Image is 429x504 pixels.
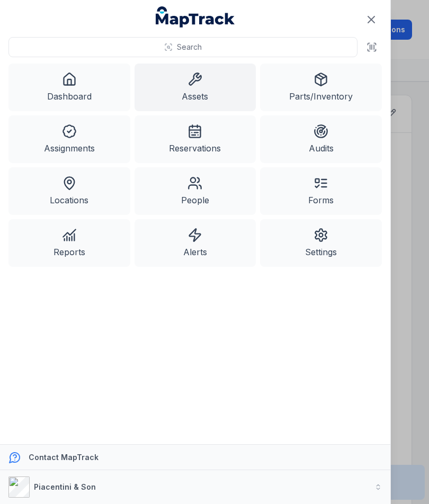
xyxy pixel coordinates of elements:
strong: Piacentini & Son [34,482,96,491]
a: Forms [260,167,382,215]
a: Reservations [135,115,256,163]
button: Search [8,37,358,57]
a: Assets [135,64,256,111]
a: Alerts [135,219,256,267]
a: Parts/Inventory [260,64,382,111]
a: Locations [8,167,130,215]
a: Dashboard [8,64,130,111]
a: Audits [260,115,382,163]
a: Settings [260,219,382,267]
span: Search [177,42,202,52]
a: Assignments [8,115,130,163]
a: Reports [8,219,130,267]
strong: Contact MapTrack [29,453,99,462]
button: Close navigation [360,8,382,31]
a: MapTrack [156,6,235,28]
a: People [135,167,256,215]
